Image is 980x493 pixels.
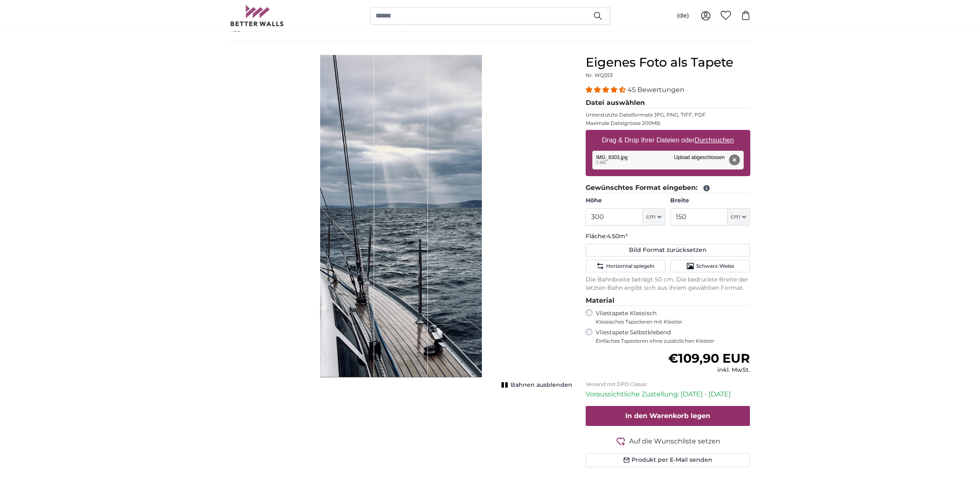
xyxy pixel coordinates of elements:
[646,213,656,221] span: cm
[586,389,750,399] p: Voraussichtliche Zustellung: [DATE] - [DATE]
[586,260,665,272] button: Horizontal spiegeln
[586,232,750,241] p: Fläche:
[586,120,750,127] p: Maximale Dateigrösse 200MB.
[731,213,740,221] span: cm
[586,86,627,94] span: 4.36 stars
[670,260,750,272] button: Schwarz-Weiss
[586,296,750,306] legend: Material
[499,379,572,391] button: Bahnen ausblenden
[586,381,750,388] p: Versand mit DPD Classic
[586,436,750,446] button: Auf die Wunschliste setzen
[596,309,743,325] label: Vliestapete Klassisch
[586,197,665,205] label: Höhe
[607,232,628,240] span: 4.50m²
[586,55,750,70] h1: Eigenes Foto als Tapete
[643,208,665,226] button: cm
[230,55,572,388] div: 1 of 1
[696,263,734,269] span: Schwarz-Weiss
[586,72,613,78] span: Nr. WQ553
[599,132,737,149] label: Drag & Drop Ihrer Dateien oder
[694,137,734,144] u: Durchsuchen
[670,8,696,23] button: (de)
[606,263,654,269] span: Horizontal spiegeln
[596,319,743,325] span: Klassisches Tapezieren mit Kleister
[586,406,750,426] button: In den Warenkorb legen
[230,5,284,26] img: Betterwalls
[511,381,572,389] span: Bahnen ausblenden
[596,329,750,344] label: Vliestapete Selbstklebend
[586,98,750,108] legend: Datei auswählen
[596,338,750,344] span: Einfaches Tapezieren ohne zusätzlichen Kleister
[586,244,750,256] button: Bild Format zurücksetzen
[586,276,750,292] p: Die Bahnbreite beträgt 50 cm. Die bedruckte Breite der letzten Bahn ergibt sich aus Ihrem gewählt...
[586,453,750,467] button: Produkt per E-Mail senden
[586,183,750,193] legend: Gewünschtes Format eingeben:
[629,436,720,446] span: Auf die Wunschliste setzen
[668,351,750,366] span: €109,90 EUR
[670,197,750,205] label: Breite
[627,86,684,94] span: 45 Bewertungen
[625,412,710,420] span: In den Warenkorb legen
[586,112,750,118] p: Unterstützte Dateiformate JPG, PNG, TIFF, PDF.
[668,366,750,374] div: inkl. MwSt.
[727,208,750,226] button: cm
